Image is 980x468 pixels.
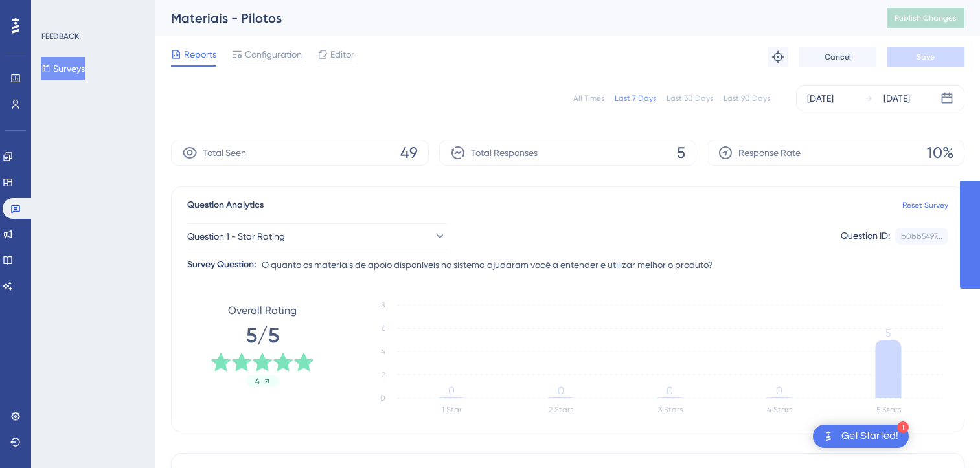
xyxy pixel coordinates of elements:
button: Question 1 - Star Rating [187,223,446,249]
div: Get Started! [841,429,898,443]
span: 4 [255,376,260,386]
span: Publish Changes [895,13,957,23]
span: 10% [927,142,953,163]
span: 5/5 [246,321,279,350]
div: Last 90 Days [724,93,770,104]
img: launcher-image-alternative-text [821,429,836,444]
span: Total Seen [203,145,246,161]
tspan: 5 [885,327,891,339]
div: Survey Question: [187,257,256,273]
a: Reset Survey [902,200,948,210]
button: Save [887,47,964,67]
div: Open Get Started! checklist, remaining modules: 1 [813,425,909,448]
tspan: 2 [382,370,385,379]
button: Cancel [799,47,876,67]
button: Publish Changes [887,8,964,28]
text: 4 Stars [767,405,792,414]
button: Surveys [41,57,85,80]
text: 2 Stars [549,405,573,414]
span: O quanto os materiais de apoio disponíveis no sistema ajudaram você a entender e utilizar melhor ... [262,257,713,273]
span: Configuration [245,47,302,62]
div: Question ID: [841,228,890,245]
div: Last 7 Days [615,93,656,104]
tspan: 0 [776,384,782,397]
span: Reports [184,47,216,62]
span: Response Rate [738,145,801,161]
span: Editor [330,47,354,62]
span: Save [917,52,935,62]
tspan: 0 [667,384,673,397]
span: Question 1 - Star Rating [187,228,285,244]
span: Total Responses [471,145,538,161]
div: [DATE] [807,91,834,106]
span: Overall Rating [228,303,297,318]
text: 1 Star [442,405,462,414]
iframe: UserGuiding AI Assistant Launcher [926,417,964,456]
span: Question Analytics [187,197,264,213]
tspan: 0 [448,384,455,397]
div: All Times [573,93,604,104]
div: 1 [897,421,909,433]
tspan: 0 [558,384,564,397]
span: 49 [400,142,418,163]
span: 5 [677,142,685,163]
div: Last 30 Days [667,93,713,104]
text: 5 Stars [876,405,901,414]
div: FEEDBACK [41,31,79,41]
tspan: 4 [381,347,385,356]
div: Materiais - Pilotos [171,9,854,27]
span: Cancel [825,52,851,62]
tspan: 6 [382,324,385,333]
tspan: 8 [381,300,385,309]
div: [DATE] [883,91,910,106]
tspan: 0 [380,394,385,403]
div: b0bb5497... [901,231,942,241]
text: 3 Stars [658,405,683,414]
